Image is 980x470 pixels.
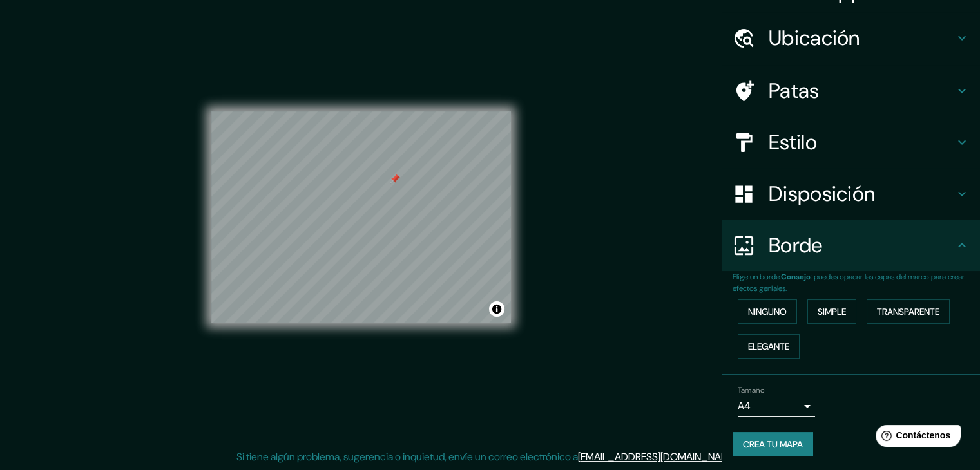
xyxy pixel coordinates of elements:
button: Elegante [738,334,800,359]
div: Ubicación [722,12,980,64]
div: A4 [738,396,815,417]
a: [EMAIL_ADDRESS][DOMAIN_NAME] [578,450,737,464]
font: Crea tu mapa [743,438,803,450]
button: Ninguno [738,299,797,324]
div: Borde [722,220,980,271]
font: Transparente [877,306,939,317]
button: Simple [807,299,856,324]
font: Elige un borde. [733,272,781,282]
button: Activar o desactivar atribución [489,301,504,317]
font: A4 [738,399,751,413]
div: Patas [722,65,980,117]
font: Disposición [769,180,875,207]
font: Simple [818,306,846,317]
font: : puedes opacar las capas del marco para crear efectos geniales. [733,272,965,294]
font: Borde [769,232,823,259]
font: Si tiene algún problema, sugerencia o inquietud, envíe un correo electrónico a [236,450,578,464]
font: Estilo [769,129,817,156]
div: Disposición [722,168,980,220]
iframe: Lanzador de widgets de ayuda [865,420,966,456]
canvas: Mapa [211,111,511,323]
button: Transparente [867,299,950,324]
font: Ninguno [748,306,787,317]
font: Elegante [748,341,789,352]
button: Crea tu mapa [733,432,813,456]
div: Estilo [722,117,980,168]
font: Ubicación [769,24,860,52]
font: Consejo [781,272,811,282]
font: Patas [769,77,820,104]
font: Tamaño [738,385,764,395]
